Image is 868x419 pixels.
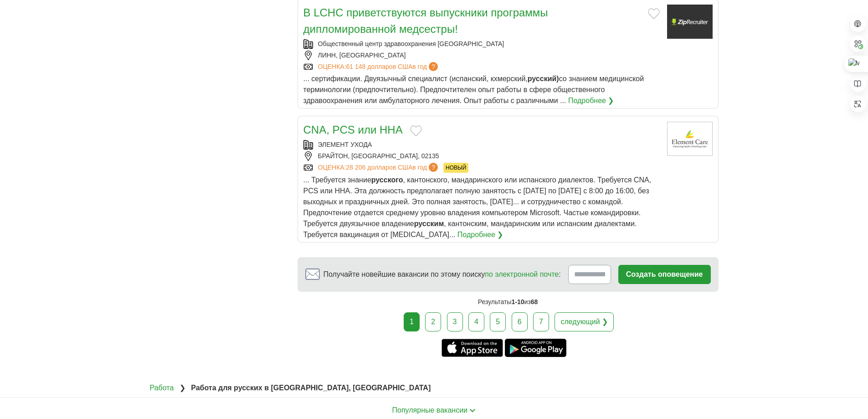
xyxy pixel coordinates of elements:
font: следующий ❯ [560,318,608,326]
font: русский) [528,75,559,83]
font: , кантонским, мандаринским или испанским диалектами. Требуется вакцинация от [MEDICAL_DATA]... [303,220,637,238]
font: в год [412,63,427,70]
font: 68 [531,298,538,305]
font: ЛИНН, [GEOGRAPHIC_DATA] [318,52,406,59]
font: : [559,270,560,278]
a: Работа [150,384,174,392]
img: Логотип Element Care [667,122,713,156]
button: Добавить в избранные вакансии [410,125,422,136]
font: НОВЫЙ [446,165,466,171]
a: Подробнее ❯ [457,229,503,240]
font: русским [414,220,444,228]
a: 4 [468,312,484,331]
font: Подробнее ❯ [568,97,614,104]
font: 1-10 [511,298,524,305]
a: следующий ❯ [555,312,614,331]
font: 28 206 долларов США [346,164,413,171]
font: Результаты [478,298,512,305]
a: ОЦЕНКА:28 206 долларов СШАв год? [318,163,440,173]
a: 3 [447,312,463,331]
font: 3 [453,318,457,326]
font: Популярные вакансии [392,406,467,414]
font: со знанием медицинской терминологии (предпочтительно). Предпочтителен опыт работы в сфере обществ... [303,75,644,104]
font: 5 [496,318,500,326]
a: по электронной почте [485,270,559,278]
a: Подробнее ❯ [568,95,614,106]
button: Создать оповещение [618,265,711,284]
a: 2 [425,312,441,331]
a: 6 [512,312,528,331]
font: 7 [539,318,543,326]
font: 1 [410,318,414,326]
a: 5 [490,312,506,331]
a: ОЦЕНКА:61 148 долларов СШАв год? [318,62,440,72]
font: Создать оповещение [626,270,703,278]
font: ? [431,63,435,70]
font: Получайте новейшие вакансии по этому поиску [324,270,485,278]
font: из [524,298,530,305]
button: Добавить в избранные вакансии [648,8,660,19]
img: значок переключения [469,409,476,413]
font: БРАЙТОН, [GEOGRAPHIC_DATA], 02135 [318,152,439,160]
a: В LCHC приветствуются выпускники программы дипломированной медсестры! [303,6,548,35]
font: , кантонского, мандаринского или испанского диалектов. Требуется CNA, PCS или HHA. Эта должность ... [303,176,652,228]
img: Логотип компании [667,5,713,39]
font: ОЦЕНКА: [318,63,346,70]
font: ? [431,164,435,171]
font: в год [412,164,427,171]
a: 7 [533,312,549,331]
font: русского [371,176,403,184]
font: ... Требуется знание [303,176,371,184]
a: ЭЛЕМЕНТ УХОДА [318,141,372,148]
font: Общественный центр здравоохранения [GEOGRAPHIC_DATA] [318,40,504,47]
font: 6 [518,318,522,326]
font: ... сертификации. Двуязычный специалист (испанский, кхмерский, [303,75,528,83]
font: 2 [431,318,435,326]
font: 4 [474,318,478,326]
font: Работа для русских в [GEOGRAPHIC_DATA], [GEOGRAPHIC_DATA] [191,384,431,392]
font: 61 148 долларов США [346,63,413,70]
font: ОЦЕНКА: [318,164,346,171]
a: CNA, PCS или HHA [303,124,403,136]
font: ❯ [180,384,185,392]
font: Подробнее ❯ [457,231,503,238]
